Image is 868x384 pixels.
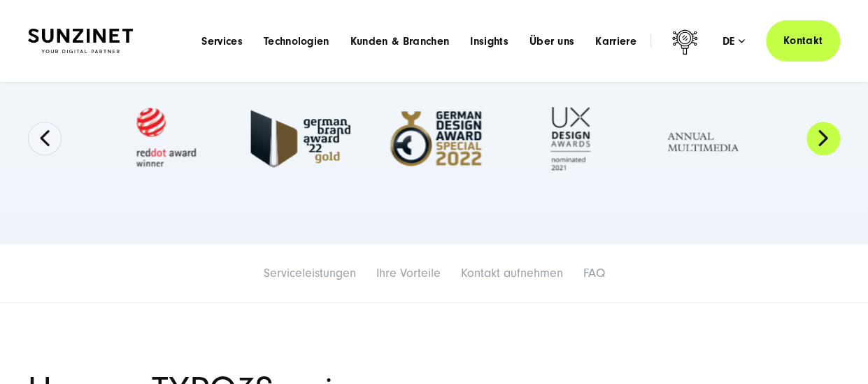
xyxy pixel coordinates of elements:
a: Karriere [595,34,636,48]
img: German Design Award Special 2022 [385,108,485,169]
button: Previous [28,122,62,155]
a: Ihre Vorteile [376,266,441,280]
a: Insights [470,34,508,48]
img: german-brand-award-gold-badge [250,110,350,167]
img: Red Dot Award winner [115,96,215,181]
a: Kunden & Branchen [350,34,449,48]
a: FAQ [583,266,605,280]
img: Full Service Digitalagentur - Annual Multimedia Awards [655,110,755,167]
a: Über uns [529,34,575,48]
button: Next [806,122,840,155]
a: Services [201,34,243,48]
a: Kontakt [766,20,840,62]
div: de [723,34,745,48]
a: Serviceleistungen [264,266,356,280]
a: Kontakt aufnehmen [461,266,563,280]
img: SUNZINET Full Service Digital Agentur [28,29,133,53]
a: Technologien [264,34,329,48]
img: Full Service Digitalagentur - German Design Award Winner 2020 [520,107,620,169]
